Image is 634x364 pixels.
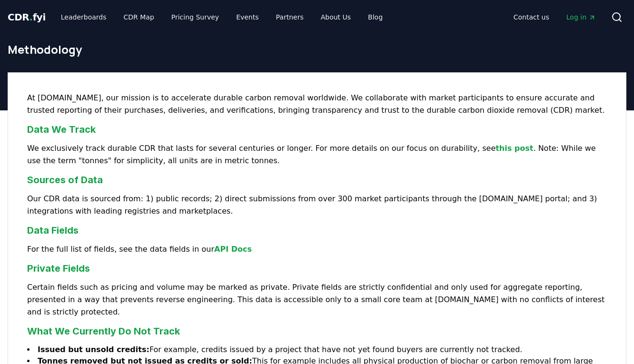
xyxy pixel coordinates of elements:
[27,223,607,237] h3: Data Fields
[53,9,114,26] a: Leaderboards
[27,142,607,167] p: We exclusively track durable CDR that lasts for several centuries or longer. For more details on ...
[27,193,607,217] p: Our CDR data is sourced from: 1) public records; 2) direct submissions from over 300 market parti...
[506,9,604,26] nav: Main
[27,92,607,117] p: At [DOMAIN_NAME], our mission is to accelerate durable carbon removal worldwide. We collaborate w...
[506,9,557,26] a: Contact us
[566,12,596,22] span: Log in
[27,281,607,318] p: Certain fields such as pricing and volume may be marked as private. Private fields are strictly c...
[8,42,626,57] h1: Methodology
[30,11,33,23] span: .
[27,261,607,275] h3: Private Fields
[559,9,604,26] a: Log in
[8,11,46,23] span: CDR fyi
[8,10,46,24] a: CDR.fyi
[27,243,607,256] p: For the full list of fields, see the data fields in our
[116,9,162,26] a: CDR Map
[360,9,390,26] a: Blog
[53,9,390,26] nav: Main
[313,9,358,26] a: About Us
[27,173,607,187] h3: Sources of Data
[228,9,266,26] a: Events
[27,344,607,355] li: For example, credits issued by a project that have not yet found buyers are currently not tracked.
[495,144,533,153] a: this post
[27,122,607,137] h3: Data We Track
[214,245,252,254] a: API Docs
[268,9,311,26] a: Partners
[38,345,149,354] strong: Issued but unsold credits:
[27,324,607,338] h3: What We Currently Do Not Track
[164,9,227,26] a: Pricing Survey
